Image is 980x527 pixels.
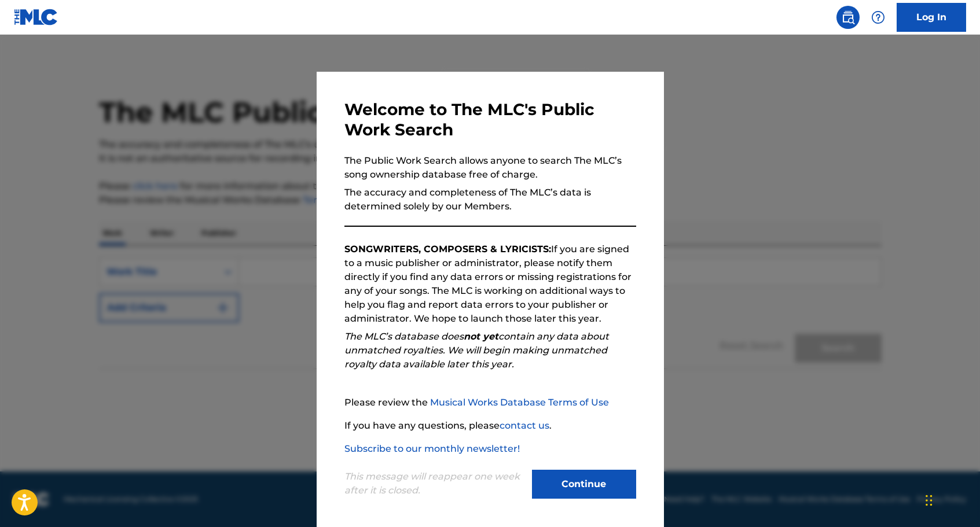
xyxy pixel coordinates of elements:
img: MLC Logo [14,9,58,25]
button: Continue [532,470,636,499]
h3: Welcome to The MLC's Public Work Search [344,99,636,140]
p: The Public Work Search allows anyone to search The MLC’s song ownership database free of charge. [344,154,636,182]
a: Public Search [836,6,860,29]
a: contact us [500,420,549,431]
div: Help [867,6,890,29]
em: The MLC’s database does contain any data about unmatched royalties. We will begin making unmatche... [344,331,609,370]
iframe: Chat Widget [922,471,980,527]
img: help [871,10,885,24]
a: Subscribe to our monthly newsletter! [344,443,520,454]
p: Please review the [344,396,636,410]
p: This message will reappear one week after it is closed. [344,470,525,497]
p: The accuracy and completeness of The MLC’s data is determined solely by our Members. [344,186,636,213]
div: Drag [926,483,933,518]
strong: SONGWRITERS, COMPOSERS & LYRICISTS: [344,244,551,255]
p: If you are signed to a music publisher or administrator, please notify them directly if you find ... [344,242,636,326]
a: Musical Works Database Terms of Use [430,397,609,408]
img: search [841,10,855,24]
strong: not yet [464,331,498,342]
p: If you have any questions, please . [344,419,636,433]
a: Log In [897,3,966,32]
